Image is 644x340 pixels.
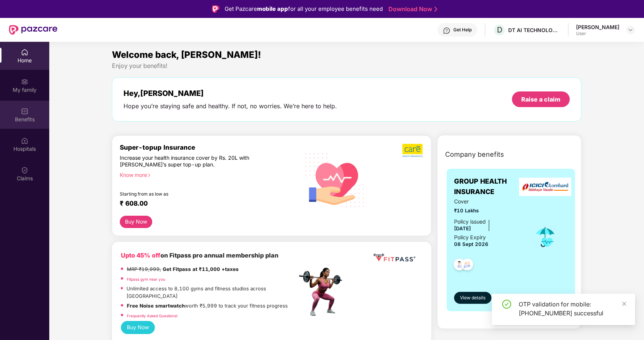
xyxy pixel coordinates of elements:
span: [DATE] [454,225,471,231]
button: Buy Now [120,216,152,228]
span: Company benefits [445,149,504,160]
div: Hope you’re staying safe and healthy. If not, no worries. We’re here to help. [124,102,337,110]
div: Raise a claim [521,95,560,103]
strong: mobile app [257,5,288,12]
div: OTP validation for mobile: [PHONE_NUMBER] successful [519,300,626,318]
div: [PERSON_NAME] [576,24,619,31]
span: right [147,173,151,177]
img: svg+xml;base64,PHN2ZyBpZD0iQmVuZWZpdHMiIHhtbG5zPSJodHRwOi8vd3d3LnczLm9yZy8yMDAwL3N2ZyIgd2lkdGg9Ij... [21,107,28,115]
div: DT AI TECHNOLOGIES PRIVATE LIMITED [508,26,560,34]
span: ₹10 Lakhs [454,207,523,215]
img: svg+xml;base64,PHN2ZyBpZD0iSGVscC0zMngzMiIgeG1sbnM9Imh0dHA6Ly93d3cudzMub3JnLzIwMDAvc3ZnIiB3aWR0aD... [443,27,450,34]
div: Starting from as low as [120,191,265,196]
button: View details [454,292,491,304]
strong: Free Noise smartwatch [127,303,185,309]
strong: Get Fitpass at ₹11,000 +taxes [163,266,239,272]
b: Upto 45% off [121,252,160,259]
span: GROUP HEALTH INSURANCE [454,176,523,197]
img: svg+xml;base64,PHN2ZyB4bWxucz0iaHR0cDovL3d3dy53My5vcmcvMjAwMC9zdmciIHdpZHRoPSI0OC45NDMiIGhlaWdodD... [458,256,476,275]
img: insurerLogo [519,178,571,196]
del: MRP ₹19,999, [127,266,161,272]
div: Increase your health insurance cover by Rs. 20L with [PERSON_NAME]’s super top-up plan. [120,155,265,168]
img: svg+xml;base64,PHN2ZyB4bWxucz0iaHR0cDovL3d3dy53My5vcmcvMjAwMC9zdmciIHdpZHRoPSI0OC45NDMiIGhlaWdodD... [450,256,469,275]
a: Download Now [388,5,435,13]
div: Get Pazcare for all your employee benefits need [225,4,383,13]
span: View details [460,294,485,302]
span: 08 Sept 2026 [454,241,488,247]
div: Enjoy your benefits! [112,62,582,70]
div: Super-topup Insurance [120,143,297,151]
img: svg+xml;base64,PHN2ZyBpZD0iSG9zcGl0YWxzIiB4bWxucz0iaHR0cDovL3d3dy53My5vcmcvMjAwMC9zdmciIHdpZHRoPS... [21,137,28,144]
div: Policy issued [454,218,486,226]
img: svg+xml;base64,PHN2ZyBpZD0iSG9tZSIgeG1sbnM9Imh0dHA6Ly93d3cudzMub3JnLzIwMDAvc3ZnIiB3aWR0aD0iMjAiIG... [21,49,28,56]
a: Fitpass gym near you [127,277,165,281]
img: svg+xml;base64,PHN2ZyB3aWR0aD0iMjAiIGhlaWdodD0iMjAiIHZpZXdCb3g9IjAgMCAyMCAyMCIgZmlsbD0ibm9uZSIgeG... [21,78,28,85]
div: ₹ 608.00 [120,199,290,208]
img: fppp.png [372,251,417,265]
img: New Pazcare Logo [9,25,57,35]
span: D [497,25,502,34]
img: svg+xml;base64,PHN2ZyB4bWxucz0iaHR0cDovL3d3dy53My5vcmcvMjAwMC9zdmciIHhtbG5zOnhsaW5rPSJodHRwOi8vd3... [299,143,371,216]
div: Know more [120,172,293,177]
p: Unlimited access to 8,100 gyms and fitness studios across [GEOGRAPHIC_DATA] [126,285,297,300]
span: check-circle [502,300,511,309]
img: Logo [212,5,219,13]
p: worth ₹5,999 to track your fitness progress [127,302,288,310]
span: close [622,301,627,306]
div: User [576,31,619,37]
img: b5dec4f62d2307b9de63beb79f102df3.png [402,143,423,157]
span: Cover [454,197,523,206]
img: Stroke [434,5,437,13]
img: svg+xml;base64,PHN2ZyBpZD0iRHJvcGRvd24tMzJ4MzIiIHhtbG5zPSJodHRwOi8vd3d3LnczLm9yZy8yMDAwL3N2ZyIgd2... [628,27,634,33]
a: Frequently Asked Questions! [127,314,178,318]
button: Buy Now [121,321,155,334]
div: Hey, [PERSON_NAME] [124,89,337,98]
span: Welcome back, [PERSON_NAME]! [112,49,261,60]
img: icon [533,225,557,249]
div: Policy Expiry [454,233,488,241]
img: svg+xml;base64,PHN2ZyBpZD0iQ2xhaW0iIHhtbG5zPSJodHRwOi8vd3d3LnczLm9yZy8yMDAwL3N2ZyIgd2lkdGg9IjIwIi... [21,166,28,174]
b: on Fitpass pro annual membership plan [121,252,278,259]
div: Get Help [453,27,472,33]
img: fpp.png [297,266,349,318]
